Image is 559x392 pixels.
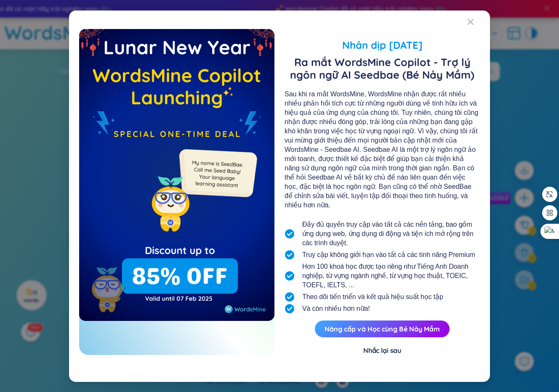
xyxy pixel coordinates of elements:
[285,37,480,53] span: Nhân dịp [DATE]
[315,320,450,337] button: Nâng cấp và Học cùng Bé Nảy Mầm
[175,132,259,216] img: minionSeedbaeMessage.35ffe99e.png
[302,220,480,248] span: Đầy đủ quyền truy cập vào tất cả các nền tảng, bao gồm ứng dụng web, ứng dụng di động và tiện ích...
[363,346,401,355] div: Nhắc lại sau
[302,292,443,302] span: Theo dõi tiến triển và kết quả hiệu suất học tập
[285,90,480,210] div: Sau khi ra mắt WordsMine, WordsMine nhận được rất nhiều nhiều phản hồi tích cực từ những người dù...
[79,29,274,321] img: wmFlashDealEmpty.967f2bab.png
[467,11,490,33] button: Close
[302,304,370,313] span: Và còn nhiều hơn nữa!
[302,262,480,290] span: Hơn 100 khoá học được tạo riêng như Tiếng Anh Doanh nghiệp, từ vựng ngành nghề, từ vựng học thuật...
[302,250,475,260] span: Truy cập không giới hạn vào tất cả các tính năng Premium
[285,56,480,81] span: Ra mắt WordsMine Copilot - Trợ lý ngôn ngữ AI Seedbae (Bé Nảy Mầm)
